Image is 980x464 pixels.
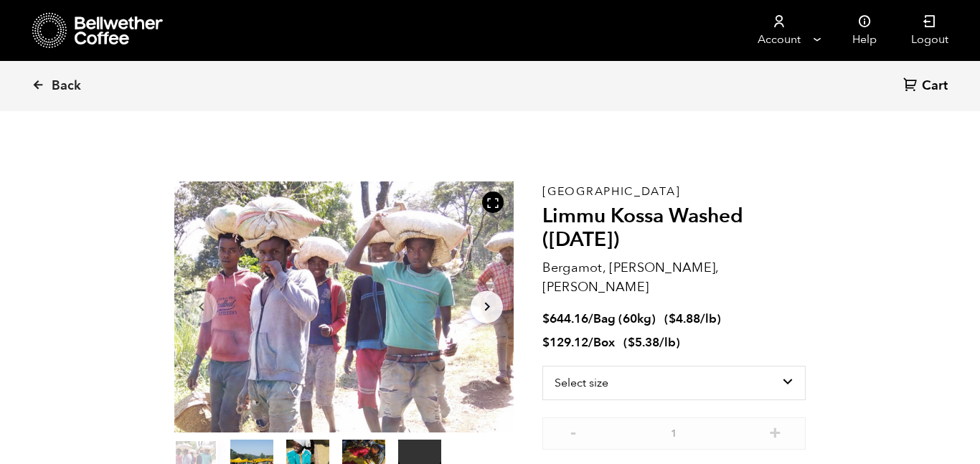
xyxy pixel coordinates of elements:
[588,311,593,327] span: /
[593,311,656,327] span: Bag (60kg)
[922,77,948,95] span: Cart
[52,77,81,95] span: Back
[628,334,659,351] bdi: 5.38
[542,311,550,327] span: $
[669,311,676,327] span: $
[669,311,700,327] bdi: 4.88
[564,425,582,439] button: -
[542,204,806,252] h2: Limmu Kossa Washed ([DATE])
[623,334,680,351] span: ( )
[542,311,588,327] bdi: 644.16
[542,334,588,351] bdi: 129.12
[628,334,635,351] span: $
[664,311,721,327] span: ( )
[542,258,806,297] p: Bergamot, [PERSON_NAME], [PERSON_NAME]
[766,425,784,439] button: +
[593,334,615,351] span: Box
[542,334,550,351] span: $
[700,311,717,327] span: /lb
[659,334,676,351] span: /lb
[588,334,593,351] span: /
[903,77,951,96] a: Cart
